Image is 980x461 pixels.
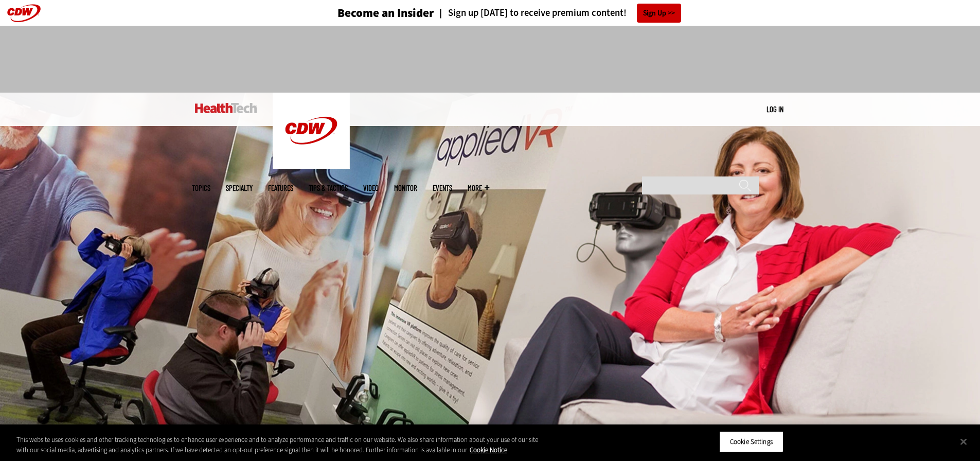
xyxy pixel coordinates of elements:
[226,184,253,192] span: Specialty
[192,184,210,192] span: Topics
[952,430,975,453] button: Close
[767,104,783,114] a: Log in
[195,103,257,113] img: Home
[434,8,627,18] a: Sign up [DATE] to receive premium content!
[433,184,452,192] a: Events
[299,7,434,19] a: Become an Insider
[470,446,507,454] a: More information about your privacy
[363,184,379,192] a: Video
[273,93,350,169] img: Home
[767,104,783,115] div: User menu
[637,4,681,23] a: Sign Up
[394,184,417,192] a: MonITor
[337,7,434,19] h3: Become an Insider
[303,36,678,82] iframe: advertisement
[273,161,350,171] a: CDW
[268,184,293,192] a: Features
[468,184,489,192] span: More
[719,431,783,453] button: Cookie Settings
[16,435,539,455] div: This website uses cookies and other tracking technologies to enhance user experience and to analy...
[309,184,348,192] a: Tips & Tactics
